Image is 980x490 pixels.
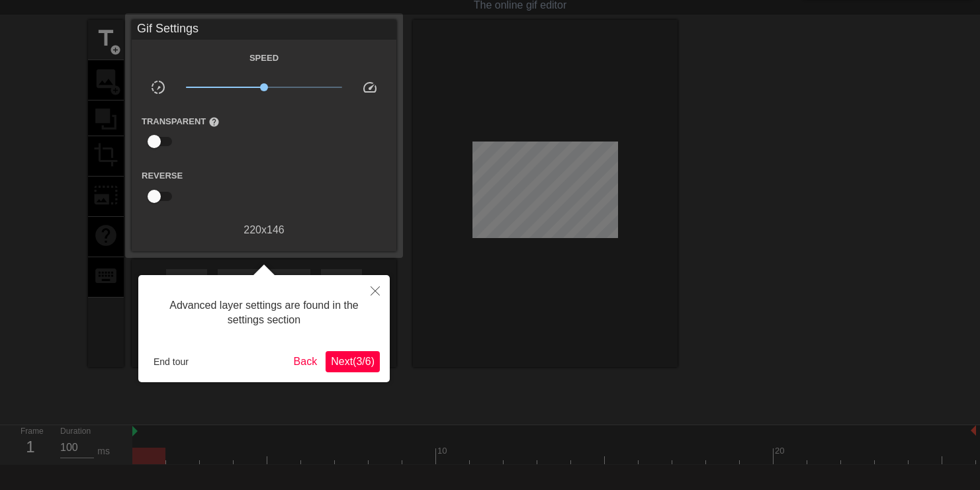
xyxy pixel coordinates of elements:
[289,351,323,372] button: Back
[326,351,380,372] button: Next
[331,356,375,367] span: Next ( 3 / 6 )
[361,275,390,306] button: Close
[148,285,380,341] div: Advanced layer settings are found in the settings section
[148,352,194,372] button: End tour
